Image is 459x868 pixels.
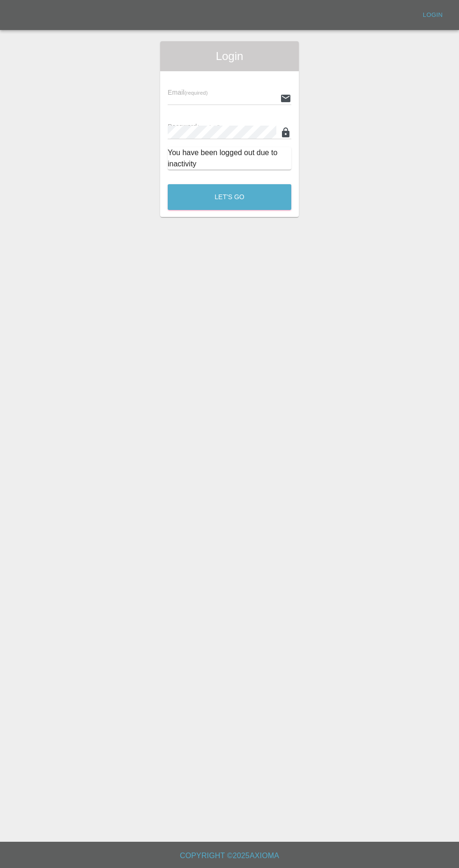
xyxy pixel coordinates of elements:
[168,184,291,210] button: Let's Go
[7,849,452,862] h6: Copyright © 2025 Axioma
[418,8,448,22] a: Login
[168,123,220,130] span: Password
[168,147,291,170] div: You have been logged out due to inactivity
[185,90,208,96] small: (required)
[168,49,291,64] span: Login
[168,89,207,96] span: Email
[197,124,221,130] small: (required)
